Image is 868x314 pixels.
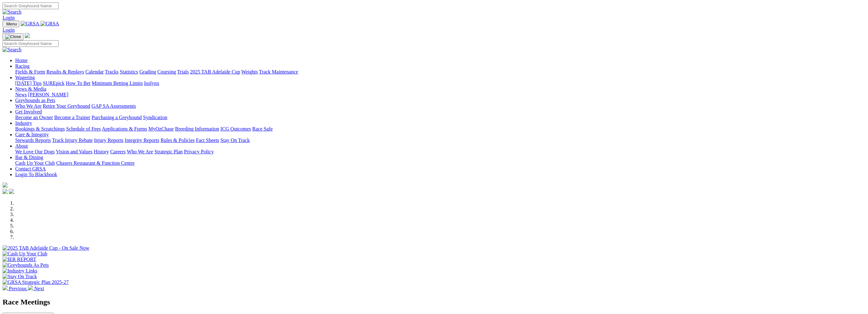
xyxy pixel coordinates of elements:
div: Racing [15,69,865,75]
a: Breeding Information [175,126,219,131]
a: Chasers Restaurant & Function Centre [56,160,134,166]
a: Login To Blackbook [15,172,57,177]
h2: Race Meetings [3,298,865,306]
a: [PERSON_NAME] [28,92,68,97]
a: Privacy Policy [184,149,214,154]
a: Bookings & Scratchings [15,126,65,131]
a: Industry [15,120,32,126]
a: Retire Your Greyhound [43,103,90,109]
a: Login [3,27,15,33]
a: Track Maintenance [259,69,298,74]
a: Get Involved [15,109,42,114]
a: Race Safe [252,126,272,131]
a: News [15,92,27,97]
a: Careers [110,149,126,154]
a: Weights [241,69,258,74]
a: Purchasing a Greyhound [92,115,142,120]
input: Search [3,40,59,47]
a: Stewards Reports [15,138,51,143]
a: Contact GRSA [15,166,46,171]
img: Cash Up Your Club [3,251,47,257]
a: Schedule of Fees [66,126,101,131]
div: Wagering [15,80,865,86]
a: Home [15,58,28,63]
a: Become an Owner [15,115,53,120]
input: Search [3,3,59,9]
a: We Love Our Dogs [15,149,55,154]
span: Previous [9,286,27,291]
button: Toggle navigation [3,21,19,27]
a: Cash Up Your Club [15,160,55,166]
div: Care & Integrity [15,138,865,143]
a: Injury Reports [94,138,123,143]
a: Racing [15,63,29,69]
a: Who We Are [15,103,42,109]
img: logo-grsa-white.png [3,183,8,188]
a: Strategic Plan [154,149,183,154]
a: Who We Are [127,149,153,154]
a: [DATE] Tips [15,80,42,86]
img: GRSA Strategic Plan 2025-27 [3,279,69,285]
a: Grading [140,69,156,74]
a: Bar & Dining [15,155,43,160]
img: facebook.svg [3,189,8,194]
img: GRSA [41,21,59,27]
div: Greyhounds as Pets [15,103,865,109]
a: Minimum Betting Limits [92,80,143,86]
a: Results & Replays [46,69,84,74]
a: GAP SA Assessments [92,103,136,109]
div: About [15,149,865,155]
a: SUREpick [43,80,64,86]
div: Industry [15,126,865,132]
a: Wagering [15,75,35,80]
img: Search [3,9,22,15]
a: Trials [177,69,189,74]
a: Vision and Values [56,149,92,154]
a: Isolynx [144,80,159,86]
img: chevron-left-pager-white.svg [3,285,8,290]
img: Industry Links [3,268,37,274]
a: Previous [3,286,28,291]
a: Fields & Form [15,69,45,74]
a: Become a Trainer [54,115,90,120]
img: Close [5,34,21,39]
a: Fact Sheets [196,138,219,143]
a: News & Media [15,86,46,92]
a: Statistics [120,69,138,74]
span: Menu [6,22,17,26]
img: IER REPORT [3,257,36,262]
a: MyOzChase [148,126,174,131]
div: News & Media [15,92,865,98]
a: Applications & Forms [102,126,147,131]
a: Calendar [85,69,104,74]
img: chevron-right-pager-white.svg [28,285,33,290]
a: Syndication [143,115,167,120]
a: 2025 TAB Adelaide Cup [190,69,240,74]
img: Greyhounds As Pets [3,262,49,268]
a: About [15,143,28,149]
a: History [94,149,109,154]
img: Stay On Track [3,274,37,279]
img: Search [3,47,22,53]
a: ICG Outcomes [220,126,251,131]
a: How To Bet [66,80,91,86]
a: Stay On Track [220,138,250,143]
span: Next [34,286,44,291]
a: Rules & Policies [160,138,195,143]
a: Tracks [105,69,119,74]
div: Get Involved [15,115,865,120]
a: Next [28,286,44,291]
img: GRSA [21,21,39,27]
img: 2025 TAB Adelaide Cup - On Sale Now [3,245,89,251]
a: Track Injury Rebate [52,138,93,143]
img: twitter.svg [9,189,14,194]
a: Coursing [157,69,176,74]
button: Toggle navigation [3,33,23,40]
a: Integrity Reports [125,138,159,143]
a: Login [3,15,15,20]
img: logo-grsa-white.png [25,33,30,38]
a: Greyhounds as Pets [15,98,55,103]
div: Bar & Dining [15,160,865,166]
a: Care & Integrity [15,132,49,137]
